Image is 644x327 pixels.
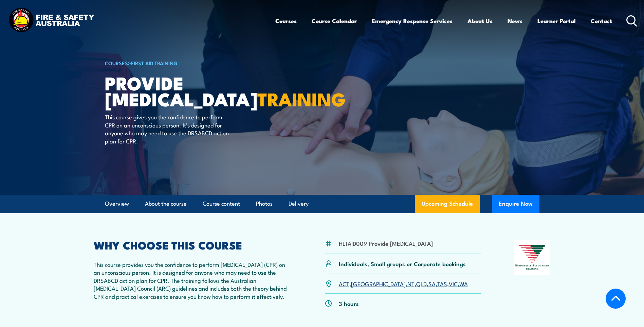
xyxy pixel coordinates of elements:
a: WA [459,279,468,288]
a: [GEOGRAPHIC_DATA] [351,279,406,288]
a: News [508,12,522,30]
a: Upcoming Schedule [415,195,480,213]
button: Enquire Now [492,195,539,213]
a: COURSES [105,59,128,67]
a: QLD [416,279,427,288]
a: NT [407,279,415,288]
a: VIC [449,279,458,288]
a: TAS [437,279,447,288]
a: First Aid Training [131,59,178,67]
h1: Provide [MEDICAL_DATA] [105,75,273,106]
h2: WHY CHOOSE THIS COURSE [94,240,292,249]
p: 3 hours [339,299,359,307]
a: Overview [105,195,129,213]
a: Emergency Response Services [372,12,453,30]
a: Courses [275,12,297,30]
a: Contact [591,12,612,30]
a: Learner Portal [537,12,576,30]
a: Course Calendar [312,12,357,30]
p: This course gives you the confidence to perform CPR on an unconscious person. It’s designed for a... [105,113,229,145]
p: This course provides you the confidence to perform [MEDICAL_DATA] (CPR) on an unconscious person.... [94,260,292,300]
a: Photos [256,195,273,213]
a: Course content [203,195,240,213]
p: , , , , , , , [339,280,468,288]
a: ACT [339,279,349,288]
img: Nationally Recognised Training logo. [514,240,551,275]
a: Delivery [289,195,309,213]
a: About the course [145,195,187,213]
li: HLTAID009 Provide [MEDICAL_DATA] [339,239,433,247]
a: SA [428,279,436,288]
strong: TRAINING [257,84,346,113]
p: Individuals, Small groups or Corporate bookings [339,260,466,268]
h6: > [105,59,273,67]
a: About Us [467,12,493,30]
